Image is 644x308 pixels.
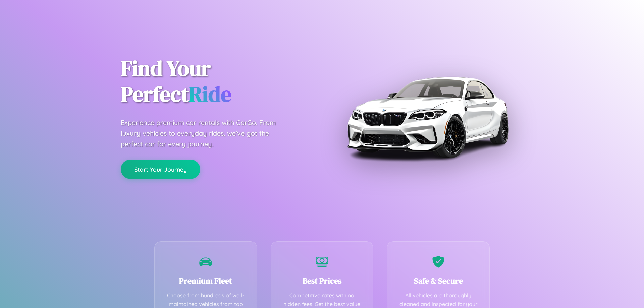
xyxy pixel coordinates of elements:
[121,56,312,107] h1: Find Your Perfect
[121,117,288,149] p: Experience premium car rentals with CarGo. From luxury vehicles to everyday rides, we've got the ...
[165,275,247,286] h3: Premium Fleet
[281,275,363,286] h3: Best Prices
[344,34,512,201] img: Premium BMW car rental vehicle
[189,79,231,109] span: Ride
[121,160,200,179] button: Start Your Journey
[397,275,479,286] h3: Safe & Secure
